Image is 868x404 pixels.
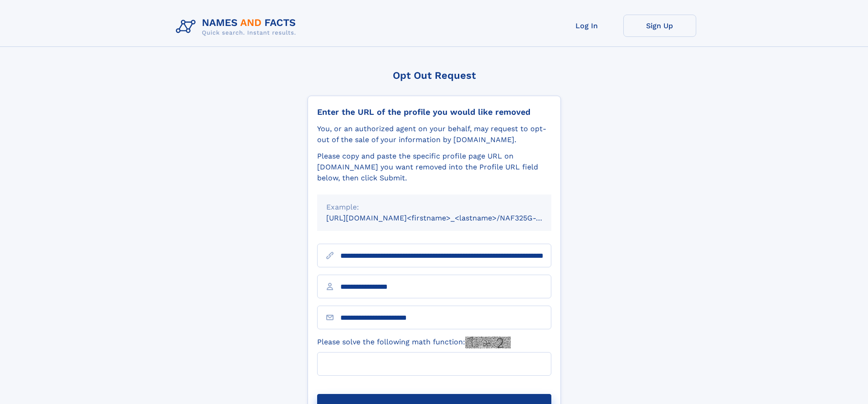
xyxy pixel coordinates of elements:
div: Example: [326,202,542,213]
div: Enter the URL of the profile you would like removed [317,107,551,117]
div: Opt Out Request [308,70,561,81]
label: Please solve the following math function: [317,337,511,348]
div: You, or an authorized agent on your behalf, may request to opt-out of the sale of your informatio... [317,123,551,145]
small: [URL][DOMAIN_NAME]<firstname>_<lastname>/NAF325G-xxxxxxxx [326,214,569,222]
img: Logo Names and Facts [172,15,303,39]
a: Log In [550,15,623,37]
div: Please copy and paste the specific profile page URL on [DOMAIN_NAME] you want removed into the Pr... [317,151,551,184]
a: Sign Up [623,15,696,37]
